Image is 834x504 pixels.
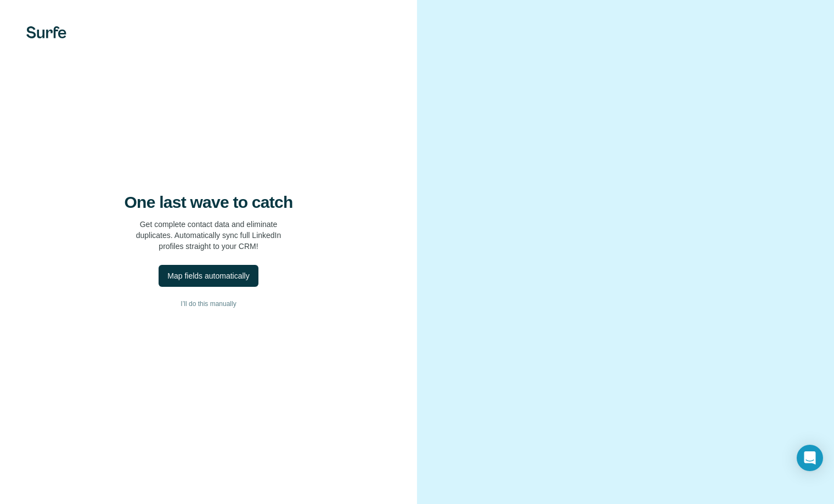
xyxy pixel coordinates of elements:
[136,219,281,252] p: Get complete contact data and eliminate duplicates. Automatically sync full LinkedIn profiles str...
[159,265,258,287] button: Map fields automatically
[22,296,395,312] button: I’ll do this manually
[797,445,823,471] div: Open Intercom Messenger
[167,270,249,281] div: Map fields automatically
[26,26,66,38] img: Surfe's logo
[181,299,236,309] span: I’ll do this manually
[125,192,293,212] h4: One last wave to catch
